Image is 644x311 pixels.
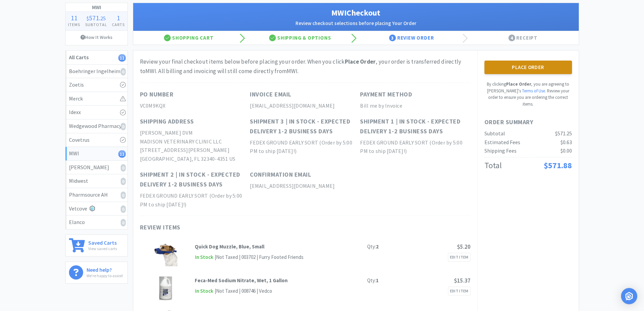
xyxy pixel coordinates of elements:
h1: MWI [66,3,127,12]
div: Total [484,159,502,172]
i: 0 [121,68,126,75]
div: Open Intercom Messenger [621,288,637,304]
h2: FEDEX GROUND EARLY SORT (Order by 5:00 PM to ship [DATE]!) [250,138,360,156]
div: Estimated Fees [484,138,520,147]
div: Qty: [367,276,379,285]
h4: Carts [110,21,127,28]
i: 0 [121,192,126,199]
strong: Quick Dog Muzzle, Blue, Small [195,243,264,250]
a: Merck [66,92,127,106]
a: [PERSON_NAME]0 [66,161,127,175]
h4: Items [66,21,83,28]
div: Shipping & Options [244,31,356,45]
a: Idexx [66,106,127,119]
strong: Feca-Med Sodium Nitrate, Wet, 1 Gallon [195,277,288,284]
div: Elanco [69,218,124,227]
a: Edit Item [448,287,471,295]
i: 0 [121,123,126,130]
span: In Stock [195,287,214,295]
div: Midwest [69,177,124,185]
div: | Not Taxed | 008746 | Vedco [214,287,272,295]
strong: 1 [376,277,379,284]
div: [PERSON_NAME] [69,163,124,172]
i: 11 [118,150,126,158]
span: 571 [89,14,99,22]
h1: Invoice Email [250,90,291,99]
h2: FEDEX GROUND EARLY SORT (Order by 5:00 PM to ship [DATE]!) [140,192,250,209]
a: Edit Item [448,253,471,262]
a: Zoetis [66,78,127,92]
h1: Shipment 3 | In stock - expected delivery 1-2 business days [250,117,360,136]
span: $5.20 [457,243,471,250]
div: Shopping Cart [133,31,245,45]
h2: [EMAIL_ADDRESS][DOMAIN_NAME] [250,182,360,191]
div: Subtotal [484,129,505,138]
div: Vetcove [69,204,124,213]
h2: [STREET_ADDRESS][PERSON_NAME] [140,146,250,155]
div: Qty: [367,243,379,251]
i: 11 [118,54,126,62]
div: Receipt [467,31,579,45]
i: 0 [121,205,126,213]
h1: Shipment 2 | In stock - expected delivery 1-2 business days [140,170,250,190]
h2: Review checkout selections before placing Your Order [140,19,572,27]
i: 0 [121,178,126,185]
h1: Shipping Address [140,117,194,127]
h4: Subtotal [82,21,110,28]
span: 25 [100,15,106,22]
a: Boehringer Ingelheim0 [66,65,127,79]
div: Boehringer Ingelheim [69,67,124,76]
span: 11 [71,14,77,22]
span: In Stock [195,253,214,262]
h2: [GEOGRAPHIC_DATA], FL 32340-4351 US [140,155,250,163]
span: $ [87,15,89,22]
strong: Place Order [506,81,531,87]
a: All Carts11 [66,51,127,65]
a: Saved CartsView saved carts [65,235,128,257]
p: By clicking , you are agreeing to [PERSON_NAME]'s . Review your order to ensure you are ordering ... [484,81,572,107]
h1: Review Items [140,223,343,232]
a: Vetcove0 [66,202,127,216]
div: Shipping Fees [484,147,517,155]
h1: PO Number [140,90,174,99]
div: Idexx [69,108,124,117]
span: $571.25 [555,130,572,137]
h1: Shipment 1 | In stock - expected delivery 1-2 business days [360,117,470,136]
button: Place Order [484,61,572,74]
div: Review your final checkout items below before placing your order. When you click , your order is ... [140,57,471,75]
img: bc99d13ed47a46d5a36524163e0ea29b_11990.png [154,243,177,266]
a: How It Works [66,31,127,44]
a: Elanco0 [66,216,127,229]
span: $571.88 [544,160,572,171]
p: We're happy to assist! [87,272,123,279]
a: Terms of Use [522,88,545,94]
a: Midwest0 [66,174,127,188]
strong: All Carts [69,54,89,61]
p: View saved carts [88,245,117,252]
div: MWI [69,149,124,158]
a: Covetrus [66,133,127,147]
div: Wedgewood Pharmacy [69,122,124,131]
span: $15.37 [454,277,471,284]
span: 1 [117,14,120,22]
div: Merck [69,94,124,103]
h2: MADISON VETERINARY CLINIC LLC [140,137,250,146]
h6: Saved Carts [88,238,117,245]
h2: [PERSON_NAME] DVM [140,129,250,137]
h1: Payment Method [360,90,412,99]
img: ba8d27d2b29e41088cf88889bdd34e49_149858.png [159,276,172,300]
span: $0.00 [560,147,572,154]
h2: Bill me by Invoice [360,102,470,110]
span: 4 [508,35,515,41]
h6: Need help? [87,265,123,272]
strong: 2 [376,243,379,250]
div: Zoetis [69,81,124,89]
h1: Order Summary [484,117,572,127]
a: Wedgewood Pharmacy0 [66,119,127,133]
div: Pharmsource AH [69,191,124,199]
span: 3 [389,35,396,41]
i: 0 [121,164,126,172]
i: 0 [121,219,126,226]
a: MWI11 [66,147,127,161]
span: $0.63 [560,139,572,146]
